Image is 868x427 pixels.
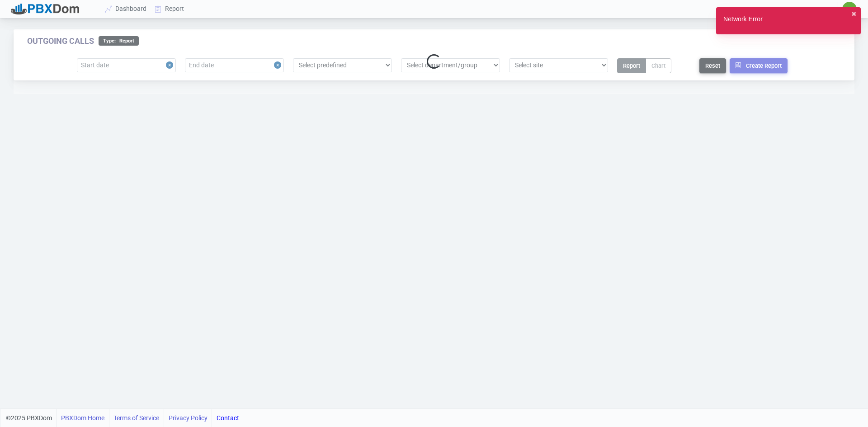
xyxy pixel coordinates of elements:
[113,409,159,427] a: Terms of Service
[851,9,857,19] button: close
[723,14,763,27] div: Network Error
[61,409,104,427] a: PBXDom Home
[848,6,852,12] span: ✷
[842,1,857,17] button: ✷
[101,0,151,17] a: Dashboard
[169,409,208,427] a: Privacy Policy
[6,409,239,427] div: ©2025 PBXDom
[151,0,189,17] a: Report
[217,409,239,427] a: Contact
